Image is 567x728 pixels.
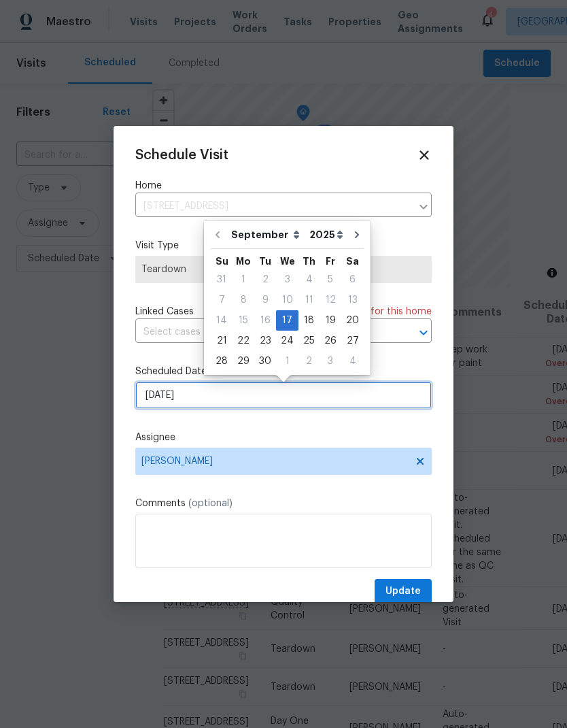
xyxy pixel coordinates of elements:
span: Schedule Visit [135,148,228,162]
div: 3 [276,270,298,289]
div: Sat Sep 06 2025 [341,269,364,290]
div: Tue Sep 23 2025 [254,331,276,351]
div: 18 [298,311,320,330]
div: 31 [211,270,233,289]
span: Linked Cases [135,305,194,318]
div: 4 [341,352,364,371]
div: Tue Sep 02 2025 [254,269,276,290]
div: 13 [341,291,364,310]
div: Sun Sep 07 2025 [211,290,233,310]
div: Fri Sep 05 2025 [320,269,341,290]
button: Update [375,579,432,604]
div: 7 [211,291,233,310]
label: Home [135,179,432,193]
div: 24 [276,331,298,350]
div: Thu Sep 25 2025 [298,331,320,351]
input: Select cases [135,322,394,343]
abbr: Sunday [216,257,228,266]
div: 15 [233,311,254,330]
div: Wed Oct 01 2025 [276,351,298,371]
div: Wed Sep 10 2025 [276,290,298,310]
div: 8 [233,291,254,310]
div: 26 [320,331,341,350]
div: 14 [211,311,233,330]
span: Close [417,148,432,163]
div: 19 [320,311,341,330]
div: 20 [341,311,364,330]
div: 23 [254,331,276,350]
div: Tue Sep 16 2025 [254,310,276,331]
button: Go to next month [347,221,367,248]
button: Go to previous month [207,221,228,248]
abbr: Tuesday [259,257,271,266]
div: 12 [320,291,341,310]
div: 25 [298,331,320,350]
label: Scheduled Date [135,365,432,378]
abbr: Monday [236,257,251,266]
div: Wed Sep 17 2025 [276,310,298,331]
button: Open [414,323,433,342]
div: Thu Sep 11 2025 [298,290,320,310]
div: 10 [276,291,298,310]
div: Thu Sep 04 2025 [298,269,320,290]
div: 11 [298,291,320,310]
div: Sat Sep 13 2025 [341,290,364,310]
abbr: Saturday [346,257,359,266]
div: Mon Sep 15 2025 [233,310,254,331]
input: Enter in an address [135,196,411,217]
div: Wed Sep 03 2025 [276,269,298,290]
div: 17 [276,311,298,330]
div: 2 [254,270,276,289]
div: Mon Sep 08 2025 [233,290,254,310]
div: 16 [254,311,276,330]
label: Visit Type [135,239,432,252]
div: Thu Sep 18 2025 [298,310,320,331]
div: Tue Sep 09 2025 [254,290,276,310]
select: Month [228,225,306,245]
div: Fri Oct 03 2025 [320,351,341,371]
span: Teardown [141,263,426,276]
div: Sun Sep 14 2025 [211,310,233,331]
div: 30 [254,352,276,371]
div: 9 [254,291,276,310]
div: Wed Sep 24 2025 [276,331,298,351]
div: Mon Sep 29 2025 [233,351,254,371]
div: 22 [233,331,254,350]
input: M/D/YYYY [135,382,432,409]
span: (optional) [188,499,233,508]
div: 1 [233,270,254,289]
div: Sun Sep 21 2025 [211,331,233,351]
div: Sat Oct 04 2025 [341,351,364,371]
div: Fri Sep 19 2025 [320,310,341,331]
div: 6 [341,270,364,289]
label: Assignee [135,431,432,444]
div: Fri Sep 12 2025 [320,290,341,310]
div: Thu Oct 02 2025 [298,351,320,371]
label: Comments [135,497,432,510]
div: Sat Sep 20 2025 [341,310,364,331]
div: Fri Sep 26 2025 [320,331,341,351]
div: Sat Sep 27 2025 [341,331,364,351]
div: Sun Aug 31 2025 [211,269,233,290]
div: 1 [276,352,298,371]
div: 27 [341,331,364,350]
div: 5 [320,270,341,289]
div: Sun Sep 28 2025 [211,351,233,371]
abbr: Friday [326,257,335,266]
div: 3 [320,352,341,371]
abbr: Thursday [303,257,315,266]
select: Year [306,225,347,245]
div: Mon Sep 01 2025 [233,269,254,290]
div: 28 [211,352,233,371]
div: 29 [233,352,254,371]
div: Mon Sep 22 2025 [233,331,254,351]
span: [PERSON_NAME] [141,456,408,467]
div: 4 [298,270,320,289]
div: Tue Sep 30 2025 [254,351,276,371]
div: 21 [211,331,233,350]
div: 2 [298,352,320,371]
abbr: Wednesday [280,257,295,266]
span: Update [385,583,421,600]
